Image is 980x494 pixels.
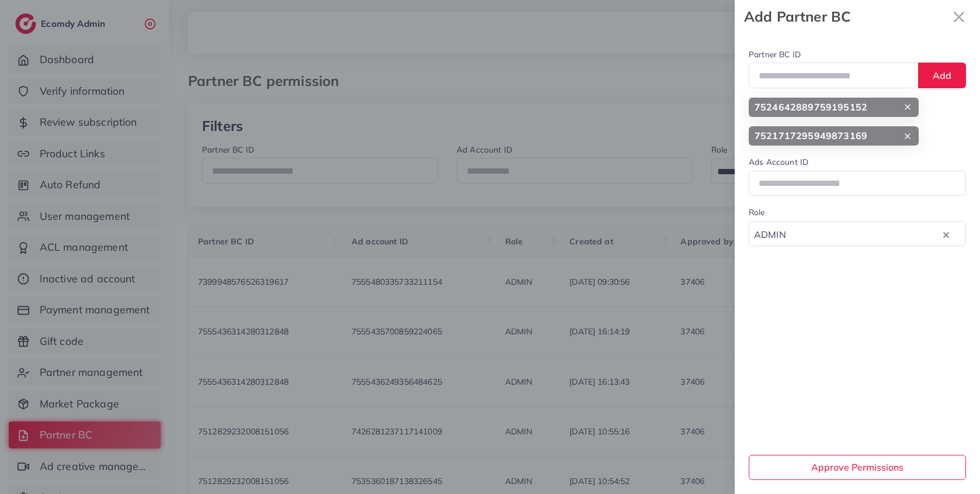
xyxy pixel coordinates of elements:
[947,5,971,29] button: Close
[947,5,971,29] svg: x
[755,129,867,143] strong: 7521717295949873169
[811,461,903,473] span: Approve Permissions
[755,101,867,114] strong: 7524642889759195152
[749,221,966,246] div: Search for option
[749,455,966,480] button: Approve Permissions
[790,226,940,244] input: Search for option
[749,49,801,60] label: Partner BC ID
[749,206,765,218] label: Role
[744,6,947,27] strong: Add Partner BC
[943,227,949,241] button: Clear Selected
[749,156,808,168] label: Ads Account ID
[918,63,966,88] button: Add
[752,226,788,244] span: ADMIN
